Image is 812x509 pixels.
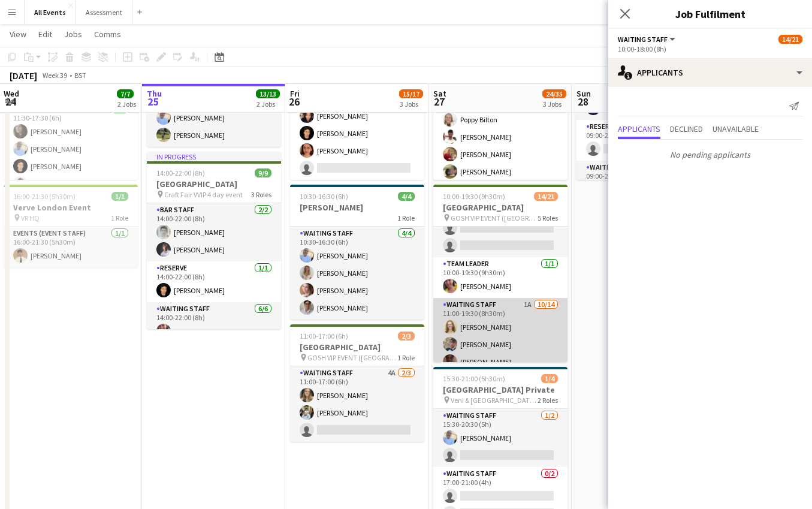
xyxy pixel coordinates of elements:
span: 7/7 [117,89,134,98]
app-job-card: 10:30-16:30 (6h)4/4[PERSON_NAME]1 RoleWaiting Staff4/410:30-16:30 (6h)[PERSON_NAME][PERSON_NAME][... [290,185,424,320]
div: 2 Jobs [117,100,136,109]
app-card-role: Team Leader1/110:00-19:30 (9h30m)[PERSON_NAME] [433,257,568,298]
app-card-role: Reserve1/114:00-22:00 (8h)[PERSON_NAME] [147,261,281,302]
app-card-role: Waiting Staff7/709:00-21:00 (12h) [576,161,711,309]
h3: [PERSON_NAME] [290,202,424,213]
a: Comms [89,26,126,42]
span: 24 [2,95,19,109]
span: 15:30-21:00 (5h30m) [443,374,505,383]
app-card-role: Waiting Staff4/411:30-17:30 (6h)[PERSON_NAME][PERSON_NAME][PERSON_NAME][PERSON_NAME] [4,103,138,195]
span: Waiting Staff [618,35,668,44]
span: GOSH VIP EVENT ([GEOGRAPHIC_DATA][PERSON_NAME]) [451,213,538,222]
span: 2 Roles [538,396,558,405]
span: Fri [290,88,300,99]
div: 10:00-18:00 (8h) [618,44,802,53]
span: 1/4 [541,374,558,383]
button: All Events [25,1,76,24]
span: VR HQ [21,213,40,222]
span: Applicants [618,125,660,133]
h3: [GEOGRAPHIC_DATA] Private [433,384,568,395]
div: BST [74,71,86,80]
span: 4/4 [398,192,415,201]
span: 15/17 [399,89,423,98]
span: 13/13 [256,89,280,98]
p: No pending applicants [608,144,812,165]
span: Thu [147,88,162,99]
a: View [5,26,31,42]
span: Declined [670,125,703,133]
span: Veni & [GEOGRAPHIC_DATA] Private [451,396,538,405]
app-card-role: Waiting Staff1/215:30-20:30 (5h)[PERSON_NAME] [433,409,568,467]
span: 14/21 [534,192,558,201]
app-job-card: 10:00-19:30 (9h30m)14/21[GEOGRAPHIC_DATA] GOSH VIP EVENT ([GEOGRAPHIC_DATA][PERSON_NAME])5 RolesB... [433,185,568,362]
span: Sat [433,88,446,99]
a: Edit [34,26,57,42]
span: 10:30-16:30 (6h) [300,192,348,201]
span: Unavailable [713,125,759,133]
app-job-card: 16:00-21:30 (5h30m)1/1Verve London Event VR HQ1 RoleEvents (Event Staff)1/116:00-21:30 (5h30m)[PE... [4,185,138,267]
span: 10:00-19:30 (9h30m) [443,192,505,201]
app-card-role: Reserve0/109:00-21:00 (12h) [576,120,711,161]
span: 11:00-17:00 (6h) [300,332,348,341]
app-card-role: Waiting Staff4A2/311:00-17:00 (6h)[PERSON_NAME][PERSON_NAME] [290,366,424,442]
div: 2 Jobs [256,100,279,109]
span: Comms [94,29,121,40]
span: 16:00-21:30 (5h30m) [13,192,76,201]
app-card-role: Events (Event Staff)1/116:00-21:30 (5h30m)[PERSON_NAME] [4,227,138,267]
span: 25 [145,95,162,109]
span: Wed [4,88,19,99]
span: Craft Fair VVIP 4 day event [164,190,243,199]
div: 3 Jobs [400,100,422,109]
span: 14:00-22:00 (8h) [156,168,205,177]
app-card-role: Waiting Staff6/614:00-22:00 (8h)[PERSON_NAME] [147,302,281,430]
h3: [GEOGRAPHIC_DATA] [147,179,281,189]
app-job-card: 11:00-17:00 (6h)2/3[GEOGRAPHIC_DATA] GOSH VIP EVENT ([GEOGRAPHIC_DATA][PERSON_NAME])1 RoleWaiting... [290,324,424,442]
span: 9/9 [255,168,271,177]
h3: [GEOGRAPHIC_DATA] [290,342,424,353]
app-card-role: Bar Staff2/214:00-22:00 (8h)[PERSON_NAME][PERSON_NAME] [147,203,281,261]
a: Jobs [59,26,87,42]
span: 14/21 [778,35,802,44]
div: In progress [147,152,281,161]
span: 5 Roles [538,213,558,222]
span: 26 [288,95,300,109]
h3: [GEOGRAPHIC_DATA] [433,202,568,213]
app-job-card: In progress14:00-22:00 (8h)9/9[GEOGRAPHIC_DATA] Craft Fair VVIP 4 day event3 RolesBar Staff2/214:... [147,152,281,329]
app-card-role: Waiting Staff4/410:30-16:30 (6h)[PERSON_NAME][PERSON_NAME][PERSON_NAME][PERSON_NAME] [290,227,424,320]
span: 27 [431,95,446,109]
span: 1/1 [111,192,128,201]
span: GOSH VIP EVENT ([GEOGRAPHIC_DATA][PERSON_NAME]) [307,353,397,362]
span: 1 Role [397,353,415,362]
div: [DATE] [10,70,37,82]
button: Assessment [76,1,132,24]
div: Applicants [608,58,812,87]
span: Jobs [64,29,82,40]
span: 24/35 [542,89,566,98]
span: Sun [576,88,591,99]
div: 3 Jobs [543,100,566,109]
span: 3 Roles [251,190,271,199]
span: Edit [38,29,52,40]
span: Week 39 [40,71,70,80]
h3: Verve London Event [4,202,138,213]
span: 1 Role [111,213,128,222]
span: 2/3 [398,332,415,341]
h3: Job Fulfilment [608,6,812,22]
button: Waiting Staff [618,35,677,44]
span: View [10,29,26,40]
span: 28 [575,95,591,109]
span: 1 Role [397,213,415,222]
